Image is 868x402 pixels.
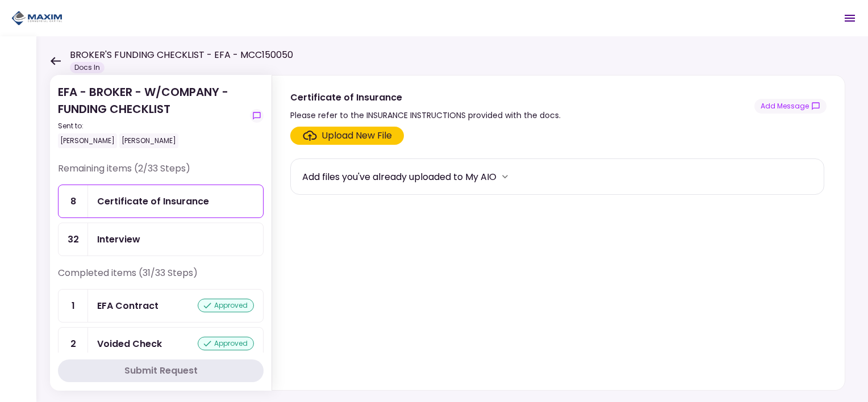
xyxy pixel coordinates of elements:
div: [PERSON_NAME] [58,133,117,148]
div: Docs In [70,62,105,73]
img: Partner icon [11,10,62,27]
div: 8 [59,185,88,217]
div: Submit Request [124,364,198,378]
div: Please refer to the INSURANCE INSTRUCTIONS provided with the docs. [290,108,561,122]
span: Click here to upload the required document [290,127,404,145]
div: 1 [59,290,88,322]
div: Upload New File [322,129,392,143]
div: Sent to: [58,121,245,131]
div: Completed items (31/33 Steps) [58,266,264,289]
div: 32 [59,223,88,256]
div: Interview [97,232,140,246]
a: 32Interview [58,223,264,256]
div: [PERSON_NAME] [119,133,178,148]
div: Voided Check [97,337,162,351]
div: Certificate of Insurance [97,194,209,208]
div: EFA - BROKER - W/COMPANY - FUNDING CHECKLIST [58,83,245,148]
button: Submit Request [58,359,264,382]
div: approved [198,337,254,350]
div: EFA Contract [97,299,158,313]
button: show-messages [754,99,827,114]
button: show-messages [250,109,264,123]
a: 8Certificate of Insurance [58,185,264,218]
a: 2Voided Checkapproved [58,327,264,361]
button: more [496,168,514,185]
a: 1EFA Contractapproved [58,289,264,323]
h1: BROKER'S FUNDING CHECKLIST - EFA - MCC150050 [70,48,293,62]
div: Add files you've already uploaded to My AIO [302,170,496,184]
button: Open menu [836,5,863,32]
div: approved [198,299,254,312]
div: Certificate of InsurancePlease refer to the INSURANCE INSTRUCTIONS provided with the docs.show-me... [272,75,845,391]
div: Certificate of Insurance [290,90,561,104]
div: Remaining items (2/33 Steps) [58,162,264,185]
div: 2 [59,328,88,360]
